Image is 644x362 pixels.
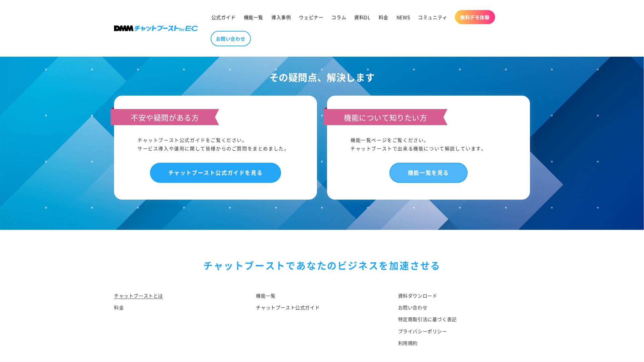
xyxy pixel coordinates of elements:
div: チャットブースト公式ガイドをご覧ください。 サービス導入や運用に関して皆様からのご質問をまとめました。 [138,136,293,153]
h3: 不安や疑問がある方 [111,109,219,125]
span: 導入事例 [271,14,291,20]
a: お問い合わせ [398,302,428,313]
span: 資料DL [354,14,370,20]
div: チャットブーストで あなたのビジネスを加速させる [114,257,530,274]
a: チャットブーストとは [114,292,163,302]
span: 公式ガイド [211,14,236,20]
span: 料金 [379,14,388,20]
a: NEWS [392,10,414,24]
a: チャットブースト公式ガイドを見る [150,163,281,183]
a: コミュニティ [414,10,451,24]
a: 導入事例 [267,10,295,24]
a: 料金 [375,10,392,24]
a: チャットブースト公式ガイド [256,302,320,313]
a: プライバシーポリシー [398,325,447,337]
a: 公式ガイド [207,10,240,24]
a: 資料DL [350,10,374,24]
h3: 機能について知りたい方 [324,109,447,125]
h2: その疑問点、解決します [114,69,530,86]
a: お問い合わせ [211,31,251,46]
a: 資料ダウンロード [398,292,437,302]
a: 機能一覧を見る [389,163,468,183]
span: NEWS [396,14,410,20]
a: 料金 [114,302,124,313]
div: 機能一覧ページをご覧ください。 チャットブーストで出来る機能について解説しています。 [351,136,506,153]
a: 無料デモ体験 [455,10,495,24]
img: 株式会社DMM Boost [114,25,198,31]
span: コミュニティ [418,14,447,20]
span: コラム [331,14,346,20]
a: コラム [327,10,350,24]
a: 機能一覧 [256,292,275,302]
span: 機能一覧 [244,14,263,20]
span: ウェビナー [299,14,323,20]
a: 特定商取引法に基づく表記 [398,313,457,325]
a: 機能一覧 [240,10,267,24]
span: お問い合わせ [216,36,246,42]
a: 利用規約 [398,337,418,349]
a: ウェビナー [295,10,327,24]
span: 無料デモ体験 [460,14,490,20]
